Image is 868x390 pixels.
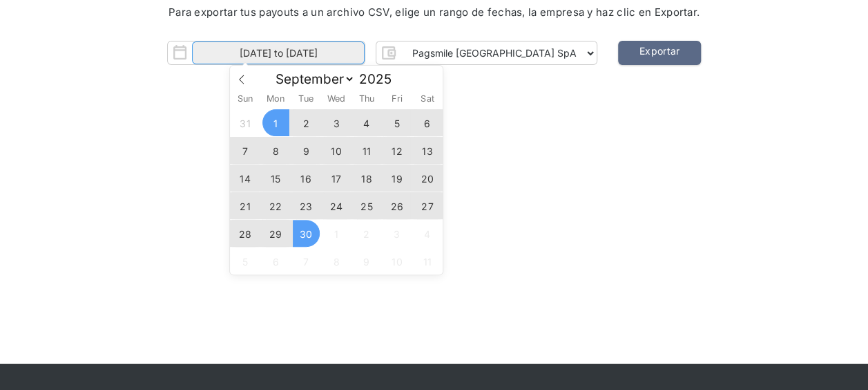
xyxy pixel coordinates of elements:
[383,109,410,136] span: September 5, 2025
[412,95,443,104] span: Sat
[323,248,350,275] span: October 8, 2025
[414,109,441,136] span: September 6, 2025
[262,165,289,192] span: September 15, 2025
[354,220,380,247] span: October 2, 2025
[383,192,410,219] span: September 26, 2025
[262,220,289,247] span: September 29, 2025
[355,71,405,87] input: Year
[323,109,350,136] span: September 3, 2025
[618,41,701,65] a: Exportar
[354,109,380,136] span: September 4, 2025
[383,137,410,164] span: September 12, 2025
[383,165,410,192] span: September 19, 2025
[414,248,441,275] span: October 11, 2025
[262,137,289,164] span: September 8, 2025
[269,71,355,88] select: Month
[293,248,320,275] span: October 7, 2025
[383,220,410,247] span: October 3, 2025
[41,5,827,21] div: Para exportar tus payouts a un archivo CSV, elige un rango de fechas, la empresa y haz clic en Ex...
[354,248,380,275] span: October 9, 2025
[293,220,320,247] span: September 30, 2025
[414,165,441,192] span: September 20, 2025
[293,165,320,192] span: September 16, 2025
[260,95,291,104] span: Mon
[354,165,380,192] span: September 18, 2025
[232,248,259,275] span: October 5, 2025
[232,165,259,192] span: September 14, 2025
[167,41,597,65] form: Form
[262,248,289,275] span: October 6, 2025
[293,192,320,219] span: September 23, 2025
[232,137,259,164] span: September 7, 2025
[232,192,259,219] span: September 21, 2025
[323,165,350,192] span: September 17, 2025
[230,95,260,104] span: Sun
[414,220,441,247] span: October 4, 2025
[323,220,350,247] span: October 1, 2025
[293,137,320,164] span: September 9, 2025
[351,95,382,104] span: Thu
[323,192,350,219] span: September 24, 2025
[232,220,259,247] span: September 28, 2025
[293,109,320,136] span: September 2, 2025
[414,192,441,219] span: September 27, 2025
[291,95,321,104] span: Tue
[232,109,259,136] span: August 31, 2025
[414,137,441,164] span: September 13, 2025
[323,137,350,164] span: September 10, 2025
[321,95,351,104] span: Wed
[262,109,289,136] span: September 1, 2025
[382,95,412,104] span: Fri
[383,248,410,275] span: October 10, 2025
[262,192,289,219] span: September 22, 2025
[354,137,380,164] span: September 11, 2025
[354,192,380,219] span: September 25, 2025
